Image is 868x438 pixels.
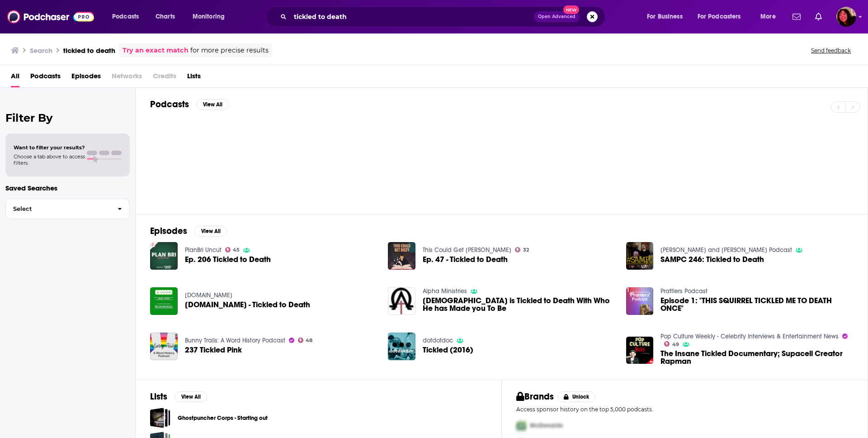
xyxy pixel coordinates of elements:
span: Charts [156,10,175,23]
a: 45 [225,247,240,252]
img: eCoupons.TV - Tickled to Death [150,287,178,315]
span: Tickled (2016) [423,346,473,354]
img: User Profile [836,7,856,27]
span: Networks [112,69,142,87]
h2: Episodes [150,225,187,237]
button: open menu [692,10,754,24]
span: Open Advanced [538,14,576,19]
div: Search podcasts, credits, & more... [274,6,614,27]
span: Want to filter your results? [14,144,85,151]
span: 48 [306,338,312,343]
span: for more precise results [190,45,269,56]
span: 45 [233,248,240,252]
img: Ep. 206 Tickled to Death [150,242,178,270]
p: Saved Searches [5,184,130,192]
a: eCoupons.TV [185,291,232,299]
span: New [563,5,580,14]
img: Podchaser - Follow, Share and Rate Podcasts [7,8,94,25]
a: EpisodesView All [150,225,227,237]
img: God is Tickled to Death With Who He has Made you To Be [388,287,415,315]
button: open menu [186,10,236,24]
h2: Podcasts [150,99,189,110]
a: Podcasts [30,69,61,87]
span: 49 [672,343,679,347]
img: SAMPC 246: Tickled to Death [626,242,654,270]
span: Credits [153,69,176,87]
a: Simmons and Moore Podcast [660,246,792,254]
span: McDonalds [530,422,563,429]
a: 237 Tickled Pink [185,346,242,354]
button: open menu [641,10,694,24]
a: PodcastsView All [150,99,229,110]
button: Open AdvancedNew [534,11,580,22]
a: Episodes [71,69,101,87]
input: Search podcasts, credits, & more... [290,10,534,24]
a: 32 [515,247,529,252]
h2: Filter By [5,111,130,124]
button: Select [5,199,130,219]
a: SAMPC 246: Tickled to Death [660,256,764,263]
a: The Insane Tickled Documentary; Supacell Creator Rapman [660,350,853,365]
span: 32 [523,248,529,252]
a: Show notifications dropdown [789,9,804,24]
a: All [11,69,19,87]
span: For Business [647,10,683,23]
a: God is Tickled to Death With Who He has Made you To Be [423,297,615,312]
span: More [760,10,776,23]
span: [DEMOGRAPHIC_DATA] is Tickled to Death With Who He has Made you To Be [423,297,615,312]
a: ListsView All [150,391,207,402]
h3: tickled to death [63,46,115,55]
a: Pop Culture Weekly - Celebrity Interviews & Entertainment News [660,333,839,340]
a: Ep. 206 Tickled to Death [185,256,271,263]
img: 237 Tickled Pink [150,333,178,360]
button: Send feedback [808,47,854,54]
button: open menu [754,10,787,24]
a: Bunny Trails: A Word History Podcast [185,337,285,344]
a: This Could Get Dicey [423,246,511,254]
a: 48 [298,338,313,343]
h2: Brands [516,391,554,402]
button: View All [194,226,227,237]
a: Ep. 47 - Tickled to Death [423,256,508,263]
a: PlanBri Uncut [185,246,222,254]
a: Ghostpuncher Corps - Starting out [178,413,268,423]
img: The Insane Tickled Documentary; Supacell Creator Rapman [626,337,654,364]
a: eCoupons.TV - Tickled to Death [185,301,310,309]
a: Episode 1: "THIS SQUIRREL TICKLED ME TO DEATH ONCE" [660,297,853,312]
span: For Podcasters [698,10,741,23]
span: Select [6,206,110,212]
p: Access sponsor history on the top 5,000 podcasts. [516,406,853,413]
span: Ghostpuncher Corps - Starting out [150,408,170,428]
h2: Lists [150,391,167,402]
a: Show notifications dropdown [811,9,826,24]
button: View All [196,99,229,110]
img: Episode 1: "THIS SQUIRREL TICKLED ME TO DEATH ONCE" [626,287,654,315]
a: dotdotdoc [423,337,453,344]
span: Monitoring [193,10,225,23]
h3: Search [30,46,52,55]
a: 49 [664,341,679,347]
button: Show profile menu [836,7,856,27]
span: Podcasts [112,10,139,23]
img: Ep. 47 - Tickled to Death [388,242,415,270]
a: Lists [187,69,201,87]
span: Choose a tab above to access filters. [14,153,85,166]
